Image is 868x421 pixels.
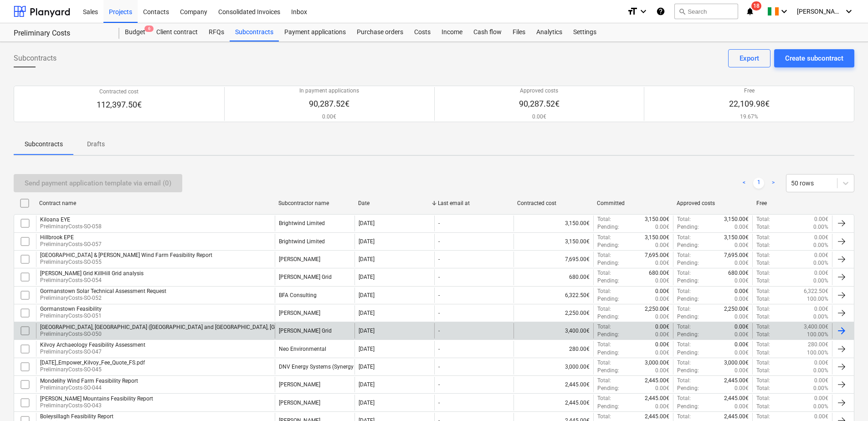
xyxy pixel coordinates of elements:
p: 0.00€ [814,269,828,277]
p: Pending : [677,349,699,357]
p: PreliminaryCosts-SO-043 [40,402,153,410]
p: PreliminaryCosts-SO-051 [40,312,102,320]
p: PreliminaryCosts-SO-050 [40,330,525,338]
div: [PERSON_NAME] Mountains Feasibility Report [40,395,153,402]
div: Boleysillagh Feasibility Report [40,413,113,420]
p: Total : [597,252,611,259]
div: RFQs [203,23,230,41]
p: Total : [756,252,770,259]
p: Total : [677,395,691,402]
div: Contract name [39,200,271,206]
p: 0.00€ [734,259,749,267]
div: [DATE] [359,238,375,245]
a: Subcontracts [230,23,279,41]
div: - [438,274,440,280]
p: 0.00€ [734,277,749,285]
p: 112,397.50€ [97,99,142,110]
p: Total : [756,216,770,223]
div: Costs [409,23,436,41]
p: 2,250.00€ [645,305,669,313]
p: 3,150.00€ [724,234,749,241]
div: [DATE] [359,256,375,262]
p: 680.00€ [728,269,749,277]
i: keyboard_arrow_down [779,6,790,17]
p: Total : [756,241,770,249]
p: 0.00€ [734,323,749,331]
div: [GEOGRAPHIC_DATA] & [PERSON_NAME] Wind Farm Feasibility Report [40,252,212,258]
a: Previous page [739,178,750,189]
span: 18 [751,1,761,10]
div: Fehily Timoney [279,310,320,316]
div: Last email at [438,200,510,206]
p: Total : [756,403,770,411]
a: Page 1 is your current page [753,178,764,189]
div: [DATE] [359,400,375,406]
p: 0.00€ [734,313,749,321]
span: [PERSON_NAME] [797,8,842,15]
p: 0.00€ [655,313,669,321]
div: - [438,381,440,388]
p: 0.00€ [655,259,669,267]
p: 680.00€ [649,269,669,277]
div: Purchase orders [351,23,409,41]
p: Pending : [597,367,619,375]
div: [GEOGRAPHIC_DATA], [GEOGRAPHIC_DATA] ([GEOGRAPHIC_DATA] and [GEOGRAPHIC_DATA], [GEOGRAPHIC_DATA] ... [40,324,525,330]
p: 0.00€ [814,216,828,223]
div: 7,695.00€ [514,252,593,267]
p: Total : [677,252,691,259]
p: PreliminaryCosts-SO-057 [40,241,102,248]
div: 3,150.00€ [514,234,593,249]
p: 3,150.00€ [724,216,749,223]
div: 680.00€ [514,269,593,285]
p: 0.00€ [814,252,828,259]
i: Knowledge base [656,6,665,17]
a: Settings [568,23,602,41]
p: 0.00% [813,403,828,411]
div: 3,150.00€ [514,216,593,231]
p: 0.00% [813,313,828,321]
p: 3,400.00€ [804,323,828,331]
p: PreliminaryCosts-SO-055 [40,258,212,266]
p: Total : [756,367,770,375]
p: Total : [756,385,770,392]
p: Pending : [597,241,619,249]
p: 0.00€ [299,113,359,121]
div: Budget [119,23,151,41]
p: 0.00€ [655,403,669,411]
p: 0.00€ [734,385,749,392]
p: PreliminaryCosts-SO-052 [40,294,166,302]
p: 0.00€ [814,305,828,313]
div: DNV Energy Systems (Synergy Environmental Limited) [279,364,412,370]
div: Committed [597,200,669,206]
p: 100.00% [807,295,828,303]
p: Pending : [677,367,699,375]
div: Mullan Grid [279,328,332,334]
p: Pending : [677,331,699,339]
div: [PERSON_NAME] Grid KillHill Grid analysis [40,270,144,277]
div: Contracted cost [517,200,590,206]
p: 0.00% [813,223,828,231]
p: 0.00€ [734,288,749,295]
p: 3,000.00€ [724,359,749,367]
p: 0.00€ [734,295,749,303]
p: Total : [677,305,691,313]
div: 2,250.00€ [514,305,593,321]
p: 22,109.98€ [729,98,770,109]
p: Total : [677,359,691,367]
p: Total : [756,305,770,313]
p: 100.00% [807,349,828,357]
p: Total : [597,323,611,331]
p: Total : [597,377,611,385]
p: Total : [597,305,611,313]
p: 3,150.00€ [645,234,669,241]
p: Total : [597,341,611,349]
p: 90,287.52€ [299,98,359,109]
p: PreliminaryCosts-SO-045 [40,366,145,374]
p: 0.00€ [655,341,669,349]
p: PreliminaryCosts-SO-058 [40,223,102,231]
div: Preliminary Costs [14,29,108,38]
p: 0.00€ [519,113,560,121]
p: Total : [756,269,770,277]
div: - [438,364,440,370]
